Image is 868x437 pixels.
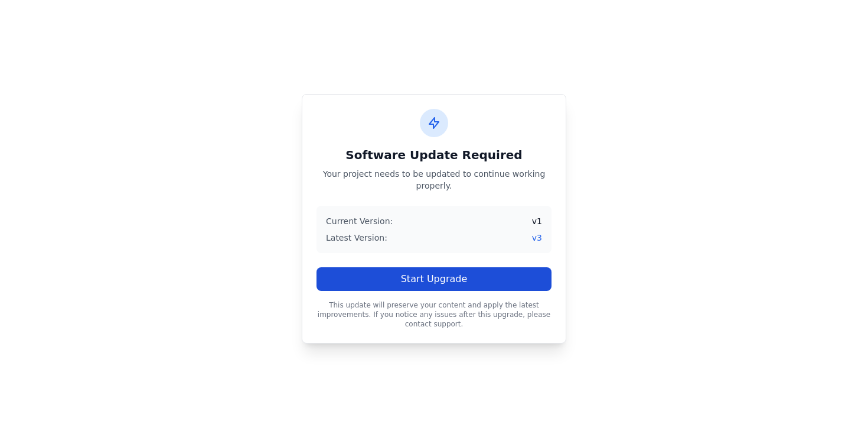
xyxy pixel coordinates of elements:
[316,267,552,291] button: Start Upgrade
[532,215,542,227] span: v 1
[316,168,552,192] p: Your project needs to be updated to continue working properly.
[326,232,387,244] span: Latest Version:
[532,232,542,244] span: v 3
[316,300,552,329] p: This update will preserve your content and apply the latest improvements. If you notice any issue...
[326,215,393,227] span: Current Version:
[316,147,552,163] h2: Software Update Required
